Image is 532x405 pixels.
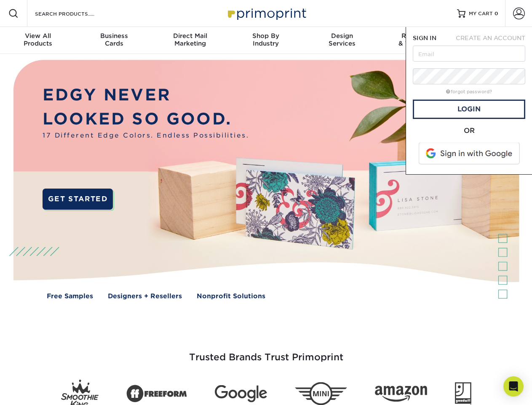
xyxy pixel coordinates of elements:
div: Cards [76,32,152,47]
span: SIGN IN [413,35,436,41]
a: Designers + Resellers [108,292,182,301]
span: Resources [380,32,456,40]
p: LOOKED SO GOOD. [43,107,249,131]
a: Free Samples [47,292,93,301]
h3: Trusted Brands Trust Primoprint [20,332,513,373]
img: Amazon [375,386,427,402]
span: Business [76,32,152,40]
a: Nonprofit Solutions [197,292,265,301]
div: Services [304,32,380,47]
span: Design [304,32,380,40]
span: Direct Mail [152,32,228,40]
div: OR [413,126,525,136]
a: BusinessCards [76,27,152,54]
a: GET STARTED [43,189,113,210]
img: Google [215,385,267,402]
div: Open Intercom Messenger [503,376,524,397]
iframe: Google Customer Reviews [2,379,72,402]
span: 0 [495,11,498,16]
input: Email [413,46,525,62]
span: 17 Different Edge Colors. Endless Possibilities. [43,131,249,140]
div: & Templates [380,32,456,47]
span: CREATE AN ACCOUNT [456,35,525,41]
a: Resources& Templates [380,27,456,54]
p: EDGY NEVER [43,83,249,107]
a: Direct MailMarketing [152,27,228,54]
img: Primoprint [224,4,308,22]
a: Shop ByIndustry [228,27,304,54]
div: Marketing [152,32,228,47]
span: MY CART [469,10,493,17]
img: Goodwill [455,382,471,405]
div: Industry [228,32,304,47]
span: Shop By [228,32,304,40]
a: forgot password? [446,89,492,94]
input: SEARCH PRODUCTS..... [34,8,116,19]
a: DesignServices [304,27,380,54]
a: Login [413,100,525,119]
